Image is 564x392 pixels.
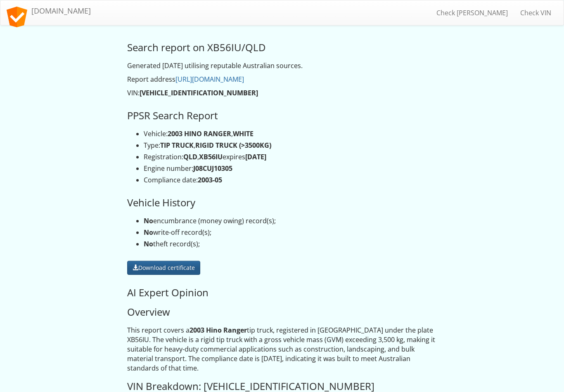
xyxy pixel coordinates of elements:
[140,88,258,97] strong: [VEHICLE_IDENTIFICATION_NUMBER]
[127,287,437,298] h3: AI Expert Opinion
[127,61,437,71] p: Generated [DATE] utilising reputable Australian sources.
[127,75,437,84] p: Report address
[144,216,437,226] li: encumbrance (money owing) record(s);
[0,0,97,21] a: [DOMAIN_NAME]
[160,141,194,150] strong: TIP TRUCK
[199,152,223,161] strong: XB56IU
[144,141,437,150] li: Type: ,
[127,88,437,98] p: VIN:
[168,129,231,138] strong: 2003 HINO RANGER
[144,175,437,185] li: Compliance date:
[190,326,247,335] strong: 2003 Hino Ranger
[127,381,437,392] h3: VIN Breakdown: [VEHICLE_IDENTIFICATION_NUMBER]
[127,261,200,275] a: Download certificate
[144,239,437,249] li: theft record(s);
[245,152,266,161] strong: [DATE]
[183,152,197,161] strong: QLD
[144,228,437,237] li: write-off record(s);
[430,2,514,23] a: Check [PERSON_NAME]
[144,164,437,173] li: Engine number:
[233,129,254,138] strong: WHITE
[175,75,244,84] a: [URL][DOMAIN_NAME]
[144,239,153,248] strong: No
[7,7,27,27] img: logo.svg
[127,326,437,373] p: This report covers a tip truck, registered in [GEOGRAPHIC_DATA] under the plate XB56IU. The vehic...
[127,307,437,317] h3: Overview
[127,110,437,121] h3: PPSR Search Report
[144,228,153,237] strong: No
[144,129,437,139] li: Vehicle: ,
[144,152,437,162] li: Registration: , expires
[127,197,437,208] h3: Vehicle History
[127,42,437,53] h3: Search report on XB56IU/QLD
[193,164,232,173] strong: J08CUJ10305
[514,2,557,23] a: Check VIN
[198,175,222,184] strong: 2003-05
[195,141,271,150] strong: RIGID TRUCK (>3500KG)
[144,216,153,225] strong: No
